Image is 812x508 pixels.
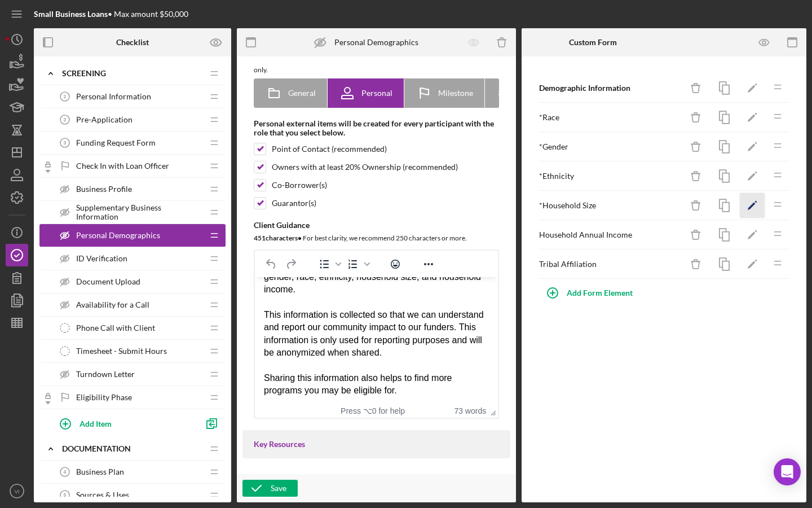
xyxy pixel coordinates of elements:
div: Numbered list [343,256,372,272]
div: Add Form Element [567,282,633,304]
div: Press the Up and Down arrow keys to resize the editor. [486,404,498,418]
tspan: 1 [64,94,67,99]
span: Personal Information [76,92,151,101]
span: Turndown Letter [76,370,135,379]
div: External and Milestone items are visible to clients. Use Internal for use by your office only. [254,53,499,76]
div: Press ⌥0 for help [335,406,411,415]
div: Sharing this information also helps to find more programs you may be eligible for. [9,95,234,120]
span: Business Plan [76,467,124,476]
tspan: 2 [64,117,67,122]
div: Personal external items will be created for every participant with the role that you select below. [254,119,499,137]
span: ID Verification [76,254,127,263]
div: Key Resources [254,440,499,449]
text: VI [14,488,19,494]
tspan: 4 [64,469,67,475]
button: Redo [281,256,301,272]
b: Demographic Information [539,83,630,93]
span: Personal [361,89,392,98]
div: * Ethnicity [539,172,682,181]
div: Save [271,480,286,497]
span: Pre-Application [76,115,133,124]
button: Undo [262,256,281,272]
div: Client Guidance [254,221,499,230]
div: Guarantor(s) [272,199,316,208]
span: General [288,89,316,98]
div: This information is collected so that we can understand and report our community impact to our fu... [9,32,234,82]
div: • Max amount $50,000 [34,10,188,19]
b: Small Business Loans [34,9,108,19]
iframe: Rich Text Area [255,277,498,404]
button: Emojis [386,256,405,272]
span: Eligibility Phase [76,393,132,402]
span: Business Profile [76,185,132,194]
div: Open Intercom Messenger [774,458,801,485]
span: Milestone [438,89,473,98]
tspan: 5 [64,492,67,498]
div: * Race [539,113,682,122]
div: Bullet list [315,256,343,272]
span: Availability for a Call [76,300,149,309]
div: Screening [62,69,203,78]
div: Point of Contact (recommended) [272,144,387,154]
button: Add Item [51,412,197,435]
span: Document Upload [76,277,140,286]
button: 73 words [454,406,486,415]
span: Supplementary Business Information [76,203,203,221]
button: Add Form Element [539,282,644,304]
b: 451 character s • [254,234,302,242]
div: Personal Demographics [334,38,418,47]
span: Funding Request Form [76,138,156,147]
span: Sources & Uses [76,491,129,500]
div: For best clarity, we recommend 250 characters or more. [254,233,499,244]
div: Household Annual Income [539,230,682,239]
span: Check In with Loan Officer [76,161,169,170]
div: Add Item [80,413,112,434]
div: * Gender [539,142,682,151]
div: Documentation [62,444,203,453]
button: Save [242,480,298,497]
tspan: 3 [64,140,67,146]
div: Tribal Affiliation [539,260,682,269]
button: VI [6,480,28,502]
b: Custom Form [569,38,617,47]
div: Co-Borrower(s) [272,181,327,190]
span: Timesheet - Submit Hours [76,347,167,356]
b: Checklist [116,38,149,47]
span: Phone Call with Client [76,323,155,332]
button: Reveal or hide additional toolbar items [419,256,438,272]
span: Personal Demographics [76,231,160,240]
div: Owners with at least 20% Ownership (recommended) [272,163,458,172]
div: * Household Size [539,201,682,210]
